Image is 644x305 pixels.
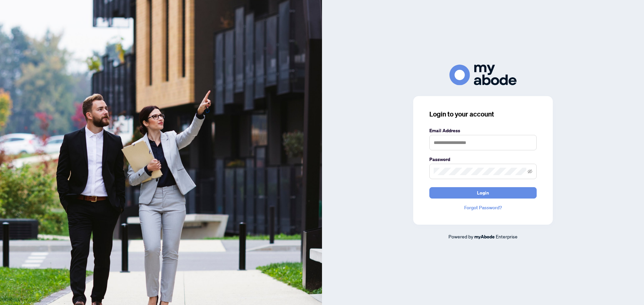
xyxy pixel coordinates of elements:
[429,109,537,119] h3: Login to your account
[448,233,473,239] span: Powered by
[429,187,537,199] button: Login
[429,204,537,211] a: Forgot Password?
[429,127,537,134] label: Email Address
[528,169,532,174] span: eye-invisible
[477,187,489,198] span: Login
[429,156,537,163] label: Password
[449,65,517,85] img: ma-logo
[496,233,518,239] span: Enterprise
[474,233,495,240] a: myAbode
